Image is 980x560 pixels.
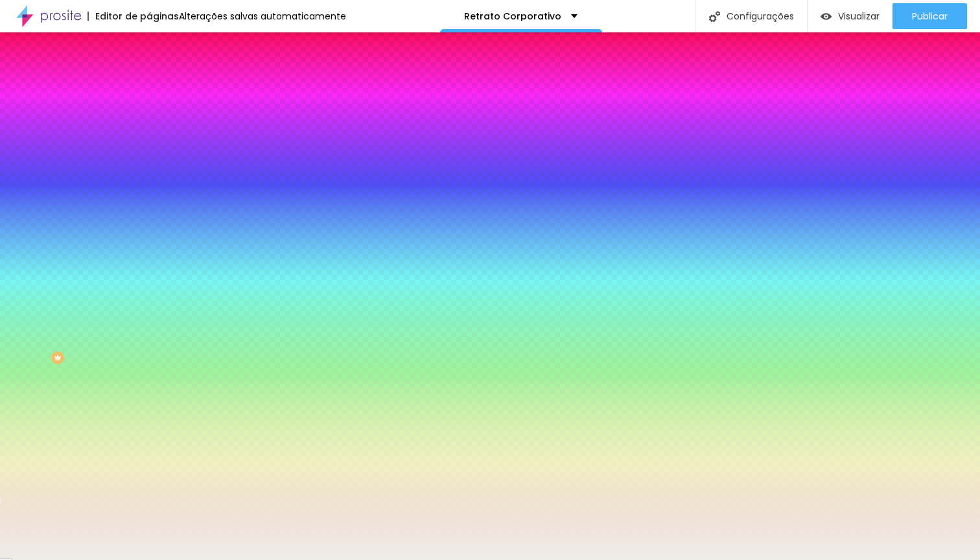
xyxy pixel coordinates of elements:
[464,12,561,21] p: Retrato Corporativo
[179,12,346,21] div: Alterações salvas automaticamente
[892,3,967,29] button: Publicar
[808,3,892,29] button: Visualizar
[821,11,832,22] img: view-1.svg
[838,11,880,21] span: Visualizar
[87,12,179,21] div: Editor de páginas
[912,11,948,21] span: Publicar
[709,11,720,22] img: Icone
